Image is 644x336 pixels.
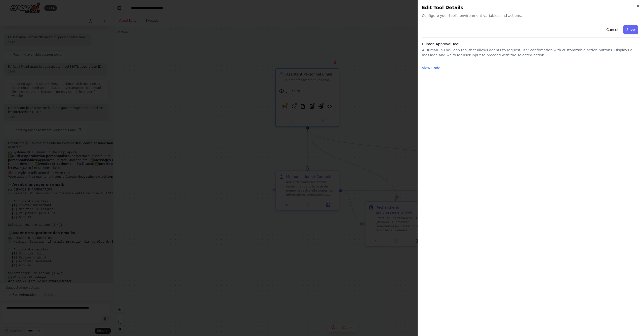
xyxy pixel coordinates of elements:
[422,65,440,70] button: View Code
[422,42,640,47] h3: Human Approval Tool
[603,25,621,34] button: Cancel
[422,48,640,58] p: A Human-In-The-Loop tool that allows agents to request user confirmation with customizable action...
[422,13,640,18] span: Configure your tool's environment variables and actions.
[623,25,638,34] button: Save
[422,4,640,11] h2: Edit Tool Details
